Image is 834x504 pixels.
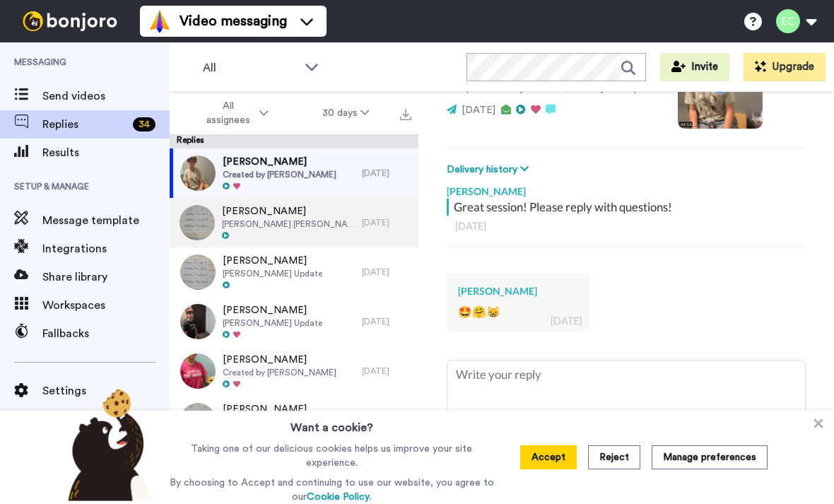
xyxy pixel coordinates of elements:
[362,316,411,327] div: [DATE]
[223,303,322,317] span: [PERSON_NAME]
[166,476,498,504] p: By choosing to Accept and continuing to use our website, you agree to our .
[362,365,411,377] div: [DATE]
[362,217,411,228] div: [DATE]
[447,162,533,177] button: Delivery history
[42,325,170,342] span: Fallbacks
[170,134,418,148] div: Replies
[307,492,370,502] a: Cookie Policy
[166,442,498,470] p: Taking one of our delicious cookies helps us improve your site experience.
[458,284,579,298] div: [PERSON_NAME]
[180,254,216,290] img: de129064-4d28-4a92-a549-2a2995800124-thumb.jpg
[458,304,579,320] div: 🤩🤗😸
[170,148,418,198] a: [PERSON_NAME]Created by [PERSON_NAME][DATE]
[42,212,170,229] span: Message template
[55,388,160,501] img: bear-with-cookie.png
[223,169,336,180] span: Created by [PERSON_NAME]
[295,100,397,126] button: 30 days
[172,93,295,133] button: All assignees
[223,155,336,169] span: [PERSON_NAME]
[203,59,298,76] span: All
[42,144,170,161] span: Results
[744,53,826,81] button: Upgrade
[199,99,257,127] span: All assignees
[223,268,322,279] span: [PERSON_NAME] Update
[180,11,287,31] span: Video messaging
[290,411,373,436] h3: Want a cookie?
[42,240,170,257] span: Integrations
[223,254,322,268] span: [PERSON_NAME]
[170,396,418,445] a: [PERSON_NAME][PERSON_NAME] Update[DATE]
[660,53,729,81] button: Invite
[652,445,768,469] button: Manage preferences
[148,10,171,33] img: vm-color.svg
[42,297,170,314] span: Workspaces
[362,266,411,278] div: [DATE]
[170,247,418,297] a: [PERSON_NAME][PERSON_NAME] Update[DATE]
[170,297,418,346] a: [PERSON_NAME][PERSON_NAME] Update[DATE]
[520,445,577,469] button: Accept
[222,218,355,230] span: [PERSON_NAME] [PERSON_NAME] Update
[180,403,216,438] img: 342910a5-a574-44f0-ac7a-7295dc6d2d72-thumb.jpg
[223,317,322,329] span: [PERSON_NAME] Update
[180,205,215,240] img: 10a91e1d-a95c-4dae-8f97-21adac2b23f8-thumb.jpg
[455,219,797,233] div: [DATE]
[223,367,336,378] span: Created by [PERSON_NAME]
[42,116,127,133] span: Replies
[223,353,336,367] span: [PERSON_NAME]
[180,156,216,191] img: cc3f9b6e-e15f-4bd8-9aa4-9f599a2cbdb4-thumb.jpg
[170,198,418,247] a: [PERSON_NAME][PERSON_NAME] [PERSON_NAME] Update[DATE]
[396,102,416,124] button: Export all results that match these filters now.
[362,168,411,179] div: [DATE]
[133,117,155,131] div: 34
[180,353,216,389] img: acbaa3c0-3e24-42d7-8424-e80d78eed008-thumb.jpg
[180,304,216,339] img: 6fe3bc2b-b3b9-45d2-8c34-bbf83032de59-thumb.jpg
[42,382,170,399] span: Settings
[588,445,640,469] button: Reject
[462,105,495,115] span: [DATE]
[223,402,322,416] span: [PERSON_NAME]
[447,177,806,199] div: [PERSON_NAME]
[17,11,123,31] img: bj-logo-header-white.svg
[454,199,802,216] div: Great session! Please reply with questions!
[42,269,170,286] span: Share library
[42,88,170,105] span: Send videos
[170,346,418,396] a: [PERSON_NAME]Created by [PERSON_NAME][DATE]
[222,204,355,218] span: [PERSON_NAME]
[400,109,411,120] img: export.svg
[551,314,582,328] div: [DATE]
